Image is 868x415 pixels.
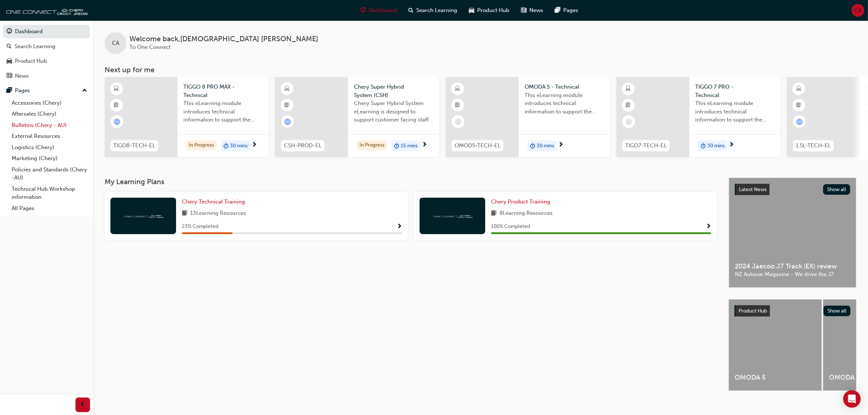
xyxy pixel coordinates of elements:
span: 30 mins [707,142,725,150]
span: news-icon [7,73,12,79]
span: search-icon [7,43,12,50]
button: Show Progress [397,222,402,231]
span: News [530,6,544,15]
a: search-iconSearch Learning [403,3,463,18]
span: Latest News [739,186,767,193]
span: This eLearning module introduces technical information to support the entry level knowledge requi... [183,99,263,124]
span: news-icon [521,6,527,15]
span: OMODA 5 - Technical [525,83,604,91]
span: Welcome back , [DEMOGRAPHIC_DATA] [PERSON_NAME] [129,35,318,43]
span: CA [112,39,119,47]
button: Pages [3,84,90,97]
span: TIGGO 7 PRO - Technical [695,83,775,99]
span: Show Progress [706,224,711,230]
div: Open Intercom Messenger [843,390,861,408]
div: Product Hub [15,57,47,65]
span: Chery Super Hybrid System (CSH) [354,83,433,99]
a: Latest NewsShow all [735,184,850,195]
span: TIGO8-TECH-EL [113,141,155,150]
a: Latest NewsShow all2024 Jaecoo J7 Track (EX) reviewNZ Autocar Magazine - We drive the J7. [729,178,856,288]
a: Accessories (Chery) [9,97,90,109]
div: Pages [15,86,30,95]
a: Chery Product Training [491,198,553,206]
span: 30 mins [537,142,554,150]
span: 1.5L-TECH-EL [796,141,831,150]
a: oneconnect [4,3,87,18]
a: Aftersales (Chery) [9,108,90,120]
a: All Pages [9,203,90,214]
a: Dashboard [3,25,90,38]
span: learningResourceType_ELEARNING-icon [797,84,802,94]
a: Search Learning [3,40,90,53]
span: prev-icon [80,400,86,410]
span: car-icon [7,58,12,65]
div: In Progress [357,140,387,150]
span: pages-icon [555,6,561,15]
span: duration-icon [223,141,229,151]
span: learningRecordVerb_ATTEMPT-icon [114,119,120,125]
h3: My Learning Plans [105,178,717,186]
span: learningResourceType_ELEARNING-icon [285,84,290,94]
span: Show Progress [397,224,402,230]
a: Bulletins (Chery - AU) [9,120,90,131]
span: Chery Super Hybrid System eLearning is designed to support customer facing staff with the underst... [354,99,433,124]
a: TIGO8-TECH-ELTIGGO 8 PRO MAX - TechnicalThis eLearning module introduces technical information to... [105,77,269,157]
span: TIGO7-TECH-EL [625,141,667,150]
span: TIGGO 8 PRO MAX - Technical [183,83,263,99]
span: 8 Learning Resources [499,209,553,218]
span: Product Hub [739,308,767,314]
button: Show all [824,306,851,316]
span: car-icon [469,6,475,15]
a: News [3,69,90,83]
a: Policies and Standards (Chery -AU) [9,164,90,183]
a: pages-iconPages [549,3,584,18]
span: Product Hub [478,6,510,15]
img: oneconnect [123,212,163,219]
span: next-icon [422,142,427,148]
span: CA [855,6,862,15]
h3: Next up for me [93,66,868,74]
span: guage-icon [7,28,12,35]
a: OMOD5-TECH-ELOMODA 5 - TechnicalThis eLearning module introduces technical information to support... [446,77,610,157]
span: next-icon [252,142,257,148]
span: duration-icon [530,141,535,151]
a: Product Hub [3,54,90,68]
span: booktick-icon [626,101,631,110]
span: learningRecordVerb_NONE-icon [626,119,632,125]
span: learningResourceType_ELEARNING-icon [114,84,119,94]
span: duration-icon [394,141,399,151]
a: CSH-PROD-ELChery Super Hybrid System (CSH)Chery Super Hybrid System eLearning is designed to supp... [275,77,439,157]
span: 30 mins [230,142,248,150]
span: learningRecordVerb_NONE-icon [455,119,462,125]
a: Product HubShow all [735,305,851,317]
span: next-icon [729,142,734,148]
a: OMODA 5 [729,299,822,391]
span: This eLearning module introduces technical information to support the entry level knowledge requi... [695,99,775,124]
button: CA [852,4,864,17]
span: To One Connect [129,44,171,50]
span: next-icon [558,142,564,148]
a: TIGO7-TECH-ELTIGGO 7 PRO - TechnicalThis eLearning module introduces technical information to sup... [616,77,781,157]
span: Chery Technical Training [182,198,245,205]
a: Chery Technical Training [182,198,248,206]
span: Dashboard [369,6,397,15]
span: 13 Learning Resources [190,209,246,218]
span: 100 % Completed [491,222,530,231]
span: This eLearning module introduces technical information to support the entry level knowledge requi... [525,91,604,116]
span: book-icon [182,209,187,218]
span: booktick-icon [455,101,460,110]
span: learningRecordVerb_ATTEMPT-icon [796,119,803,125]
span: OMOD5-TECH-EL [455,141,501,150]
div: News [15,72,29,80]
span: 2024 Jaecoo J7 Track (EX) review [735,262,850,271]
a: news-iconNews [515,3,549,18]
button: DashboardSearch LearningProduct HubNews [3,23,90,84]
button: Show Progress [706,222,711,231]
span: booktick-icon [797,101,802,110]
div: Search Learning [15,42,55,51]
span: learningResourceType_ELEARNING-icon [455,84,460,94]
button: Show all [823,184,851,195]
span: learningRecordVerb_ATTEMPT-icon [284,119,291,125]
span: up-icon [82,86,87,96]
